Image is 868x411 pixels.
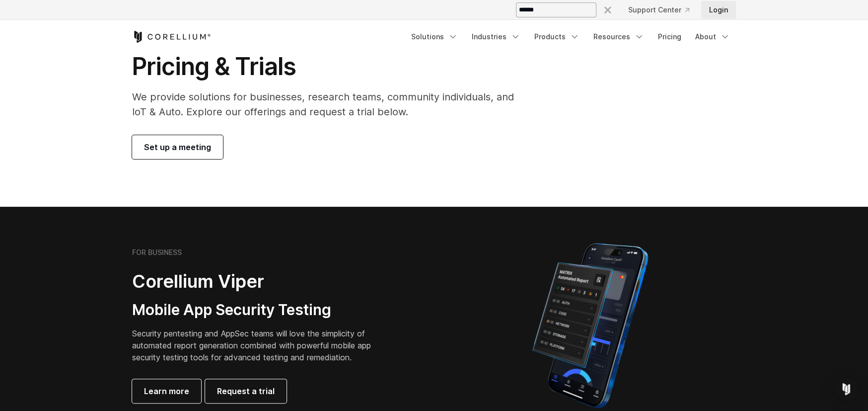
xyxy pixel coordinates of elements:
[144,141,211,153] span: Set up a meeting
[132,89,528,119] p: We provide solutions for businesses, research teams, community individuals, and IoT & Auto. Explo...
[132,52,528,82] h1: Pricing & Trials
[144,385,189,397] span: Learn more
[834,377,858,401] div: Open Intercom Messenger
[620,1,697,19] a: Support Center
[689,28,736,46] a: About
[701,1,736,19] a: Login
[132,135,223,159] a: Set up a meeting
[132,301,386,320] h3: Mobile App Security Testing
[603,1,613,16] div: ×
[466,28,526,46] a: Industries
[132,248,182,257] h6: FOR BUSINESS
[598,1,616,19] button: Search
[217,385,275,397] span: Request a trial
[405,28,464,46] a: Solutions
[405,28,736,46] div: Navigation Menu
[132,31,211,43] a: Corellium Home
[528,28,585,46] a: Products
[205,379,287,403] a: Request a trial
[590,1,736,19] div: Navigation Menu
[652,28,687,46] a: Pricing
[132,270,386,293] h2: Corellium Viper
[587,28,650,46] a: Resources
[132,328,386,363] p: Security pentesting and AppSec teams will love the simplicity of automated report generation comb...
[132,379,201,403] a: Learn more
